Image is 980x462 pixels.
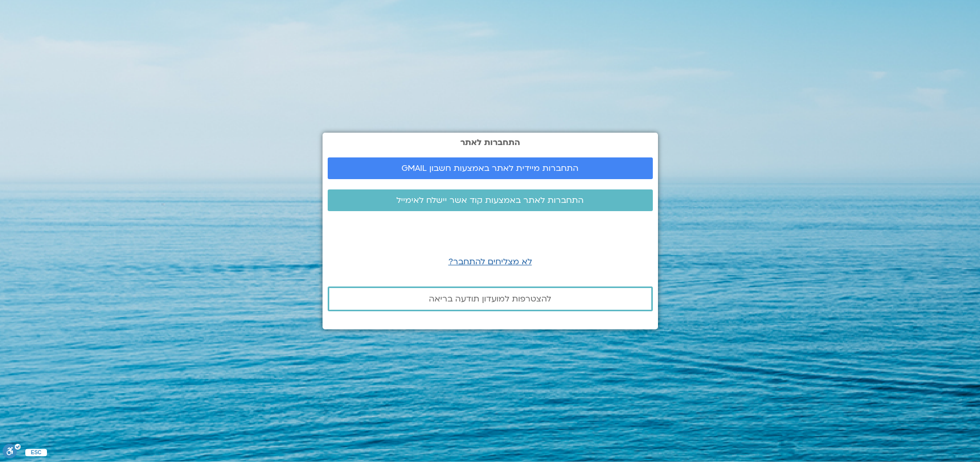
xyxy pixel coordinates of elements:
[328,138,653,147] h2: התחברות לאתר
[401,164,579,173] span: התחברות מיידית לאתר באמצעות חשבון GMAIL
[448,256,532,267] a: לא מצליחים להתחבר?
[429,294,551,304] span: להצטרפות למועדון תודעה בריאה
[328,189,653,211] a: התחברות לאתר באמצעות קוד אשר יישלח לאימייל
[396,196,584,205] span: התחברות לאתר באמצעות קוד אשר יישלח לאימייל
[328,157,653,179] a: התחברות מיידית לאתר באמצעות חשבון GMAIL
[328,286,653,311] a: להצטרפות למועדון תודעה בריאה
